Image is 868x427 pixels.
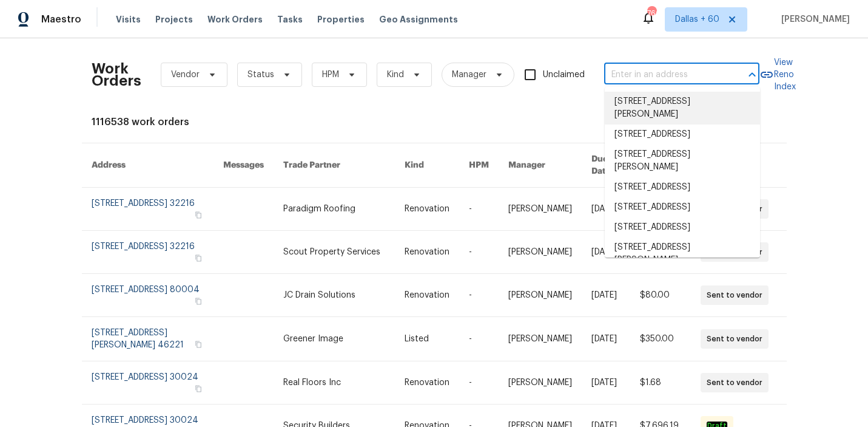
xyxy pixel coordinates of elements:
[499,188,582,231] td: [PERSON_NAME]
[193,210,204,220] button: Copy Address
[499,231,582,274] td: [PERSON_NAME]
[274,274,395,317] td: JC Drain Solutions
[459,274,499,317] td: -
[605,237,760,270] li: [STREET_ADDRESS][PERSON_NAME]
[274,188,395,231] td: Paradigm Roofing
[395,231,459,274] td: Renovation
[395,361,459,405] td: Renovation
[605,125,760,145] li: [STREET_ADDRESS]
[395,188,459,231] td: Renovation
[193,383,204,394] button: Copy Address
[92,116,777,128] div: 1116538 work orders
[317,13,365,26] span: Properties
[41,13,81,26] span: Maestro
[499,274,582,317] td: [PERSON_NAME]
[605,177,760,197] li: [STREET_ADDRESS]
[193,339,204,350] button: Copy Address
[605,92,760,125] li: [STREET_ADDRESS][PERSON_NAME]
[207,13,263,26] span: Work Orders
[193,296,204,307] button: Copy Address
[193,253,204,264] button: Copy Address
[452,69,486,81] span: Manager
[274,231,395,274] td: Scout Property Services
[155,13,193,26] span: Projects
[675,13,719,26] span: Dallas + 60
[459,143,499,188] th: HPM
[387,69,404,81] span: Kind
[274,361,395,405] td: Real Floors Inc
[459,188,499,231] td: -
[82,143,214,188] th: Address
[582,143,631,188] th: Due Date
[459,231,499,274] td: -
[171,69,200,81] span: Vendor
[247,69,274,81] span: Status
[214,143,274,188] th: Messages
[395,143,459,188] th: Kind
[604,66,725,84] input: Enter in an address
[605,217,760,237] li: [STREET_ADDRESS]
[499,361,582,405] td: [PERSON_NAME]
[395,317,459,361] td: Listed
[459,361,499,405] td: -
[92,63,141,87] h2: Work Orders
[274,143,395,188] th: Trade Partner
[322,69,339,81] span: HPM
[116,13,141,26] span: Visits
[459,317,499,361] td: -
[605,197,760,217] li: [STREET_ADDRESS]
[499,143,582,188] th: Manager
[776,13,850,26] span: [PERSON_NAME]
[274,317,395,361] td: Greener Image
[395,274,459,317] td: Renovation
[744,66,761,83] button: Close
[277,15,303,24] span: Tasks
[759,56,796,93] a: View Reno Index
[543,69,585,81] span: Unclaimed
[499,317,582,361] td: [PERSON_NAME]
[647,7,656,19] div: 766
[379,13,458,26] span: Geo Assignments
[605,145,760,177] li: [STREET_ADDRESS][PERSON_NAME]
